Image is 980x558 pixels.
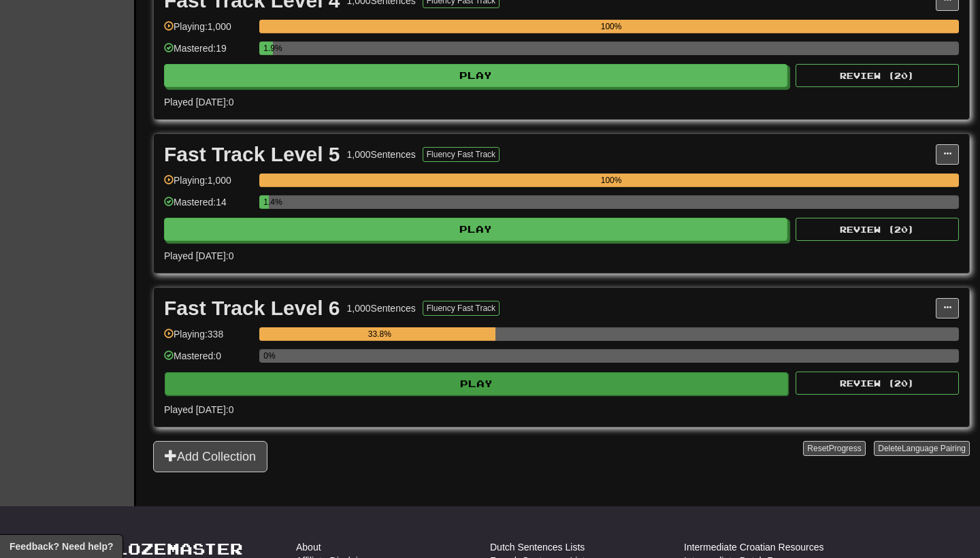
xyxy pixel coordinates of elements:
[423,147,500,162] button: Fluency Fast Track
[796,218,959,241] button: Review (20)
[10,540,113,553] span: Open feedback widget
[347,148,416,161] div: 1,000 Sentences
[902,444,966,453] span: Language Pairing
[263,42,272,55] div: 1.9%
[164,404,233,415] span: Played [DATE]: 0
[347,301,416,315] div: 1,000 Sentences
[164,42,252,64] div: Mastered: 19
[164,195,252,218] div: Mastered: 14
[164,298,340,318] div: Fast Track Level 6
[796,64,959,87] button: Review (20)
[102,540,243,557] a: Clozemaster
[296,540,321,554] a: About
[164,349,252,372] div: Mastered: 0
[874,441,970,456] button: DeleteLanguage Pairing
[164,64,787,87] button: Play
[165,372,788,395] button: Play
[796,372,959,395] button: Review (20)
[164,97,233,108] span: Played [DATE]: 0
[803,441,865,456] button: ResetProgress
[153,441,267,472] button: Add Collection
[263,327,495,341] div: 33.8%
[164,218,787,241] button: Play
[164,250,233,261] span: Played [DATE]: 0
[263,20,959,33] div: 100%
[684,540,823,554] a: Intermediate Croatian Resources
[263,195,269,209] div: 1.4%
[263,174,959,187] div: 100%
[490,540,585,554] a: Dutch Sentences Lists
[423,301,500,316] button: Fluency Fast Track
[829,444,862,453] span: Progress
[164,144,340,165] div: Fast Track Level 5
[164,327,252,350] div: Playing: 338
[164,20,252,42] div: Playing: 1,000
[164,174,252,196] div: Playing: 1,000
